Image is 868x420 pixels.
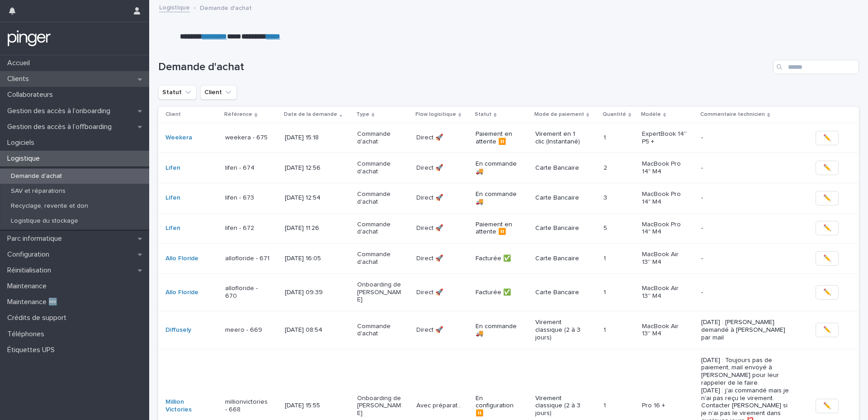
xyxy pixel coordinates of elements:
[225,398,270,414] p: millionvictories - 668
[535,395,580,417] p: Virement classique (2 à 3 jours)
[823,134,831,143] span: ✏️
[4,298,65,306] p: Maintenance 🆕
[4,202,95,210] p: Recyclage, revente et don
[285,134,330,142] p: [DATE] 15:18
[158,123,859,153] tr: Weekera weekera - 675[DATE] 15:18Commande d'achatDirect 🚀Direct 🚀 Paiement en attente ⏸️Virement ...
[816,323,839,337] button: ✏️
[285,224,330,232] p: [DATE] 11:26
[642,402,687,410] p: Pro 16 +
[7,29,51,48] img: mTgBEunGTSyRkCgitkcU
[701,194,792,202] p: -
[535,289,580,296] p: Carte Bancaire
[165,255,198,262] a: Allo Floride
[4,250,57,259] p: Configuration
[165,326,191,334] a: Diffusely
[535,255,580,262] p: Carte Bancaire
[642,323,687,338] p: MacBook Air 13'' M4
[642,191,687,206] p: MacBook Pro 14" M4
[285,289,330,296] p: [DATE] 09:39
[823,401,831,410] span: ✏️
[225,326,270,334] p: meero - 669
[4,346,62,354] p: Étiquettes UPS
[357,281,402,304] p: Onboarding de [PERSON_NAME]
[225,255,270,262] p: allofloride - 671
[773,60,859,74] input: Search
[416,223,445,232] p: Direct 🚀
[535,319,580,341] p: Virement classique (2 à 3 jours)
[224,110,252,119] p: Référence
[4,187,73,195] p: SAV et réparations
[165,164,180,172] a: Lifen
[4,59,37,67] p: Accueil
[604,132,608,142] p: 1
[416,253,445,262] p: Direct 🚀
[4,266,58,275] p: Réinitialisation
[816,131,839,145] button: ✏️
[701,164,792,172] p: -
[700,110,765,119] p: Commentaire technicien
[4,75,36,83] p: Clients
[357,251,402,266] p: Commande d'achat
[285,326,330,334] p: [DATE] 08:54
[535,224,580,232] p: Carte Bancaire
[4,154,47,163] p: Logistique
[534,110,584,119] p: Mode de paiement
[816,221,839,235] button: ✏️
[165,289,198,296] a: Allo Floride
[4,330,52,339] p: Téléphones
[285,194,330,202] p: [DATE] 12:54
[476,191,521,206] p: En commande 🚚​
[225,164,270,172] p: lifen - 674
[701,319,792,341] p: [DATE] : [PERSON_NAME] demandé à [PERSON_NAME] par mail
[604,223,609,232] p: 5
[158,85,197,100] button: Statut
[476,221,521,236] p: Paiement en attente ⏸️
[642,130,687,146] p: ExpertBook 14'' P5 +
[476,323,521,338] p: En commande 🚚​
[225,285,270,300] p: allofloride - 670
[642,251,687,266] p: MacBook Air 13'' M4
[4,217,85,225] p: Logistique du stockage
[4,91,60,99] p: Collaborateurs
[416,132,445,142] p: Direct 🚀
[823,325,831,334] span: ✏️
[701,224,792,232] p: -
[225,194,270,202] p: lifen - 673
[476,130,521,146] p: Paiement en attente ⏸️
[158,153,859,183] tr: Lifen lifen - 674[DATE] 12:56Commande d'achatDirect 🚀Direct 🚀 En commande 🚚​Carte Bancaire22 MacB...
[604,400,608,410] p: 1
[158,213,859,243] tr: Lifen lifen - 672[DATE] 11:26Commande d'achatDirect 🚀Direct 🚀 Paiement en attente ⏸️Carte Bancair...
[158,311,859,349] tr: Diffusely meero - 669[DATE] 08:54Commande d'achatDirect 🚀Direct 🚀 En commande 🚚​Virement classiqu...
[158,273,859,311] tr: Allo Floride allofloride - 670[DATE] 09:39Onboarding de [PERSON_NAME]Direct 🚀Direct 🚀 Facturée ✅C...
[165,110,181,119] p: Client
[200,2,252,12] p: Demande d'achat
[4,314,74,322] p: Crédits de support
[476,395,521,417] p: En configuration ⏸️
[816,251,839,266] button: ✏️
[4,234,69,243] p: Parc informatique
[604,325,608,334] p: 1
[158,183,859,214] tr: Lifen lifen - 673[DATE] 12:54Commande d'achatDirect 🚀Direct 🚀 En commande 🚚​Carte Bancaire33 MacB...
[642,160,687,176] p: MacBook Pro 14" M4
[158,61,769,74] h1: Demande d'achat
[284,110,337,119] p: Date de la demande
[816,161,839,175] button: ✏️
[357,221,402,236] p: Commande d'achat
[701,255,792,262] p: -
[357,395,402,417] p: Onboarding de [PERSON_NAME]
[642,221,687,236] p: MacBook Pro 14" M4
[816,285,839,300] button: ✏️
[165,398,211,414] a: Million Victories
[285,402,330,410] p: [DATE] 15:55
[642,285,687,300] p: MacBook Air 13'' M4
[357,130,402,146] p: Commande d'achat
[357,323,402,338] p: Commande d'achat
[823,194,831,203] span: ✏️
[158,243,859,274] tr: Allo Floride allofloride - 671[DATE] 16:05Commande d'achatDirect 🚀Direct 🚀 Facturée ✅Carte Bancai...
[159,2,190,12] a: Logistique
[165,134,192,142] a: Weekera
[535,164,580,172] p: Carte Bancaire
[816,191,839,205] button: ✏️
[4,172,69,180] p: Demande d'achat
